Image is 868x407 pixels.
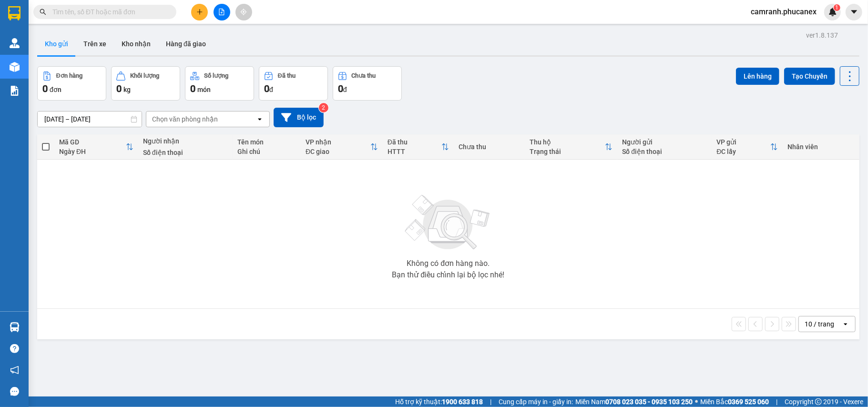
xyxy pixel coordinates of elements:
div: Số điện thoại [622,148,707,155]
button: Đơn hàng0đơn [37,66,106,101]
span: 1 [835,4,838,11]
div: ĐC lấy [717,148,771,155]
button: Bộ lọc [274,108,324,127]
img: icon-new-feature [828,8,837,16]
span: aim [240,9,247,15]
div: Trạng thái [530,148,605,155]
button: Hàng đã giao [158,32,214,55]
span: Miền Nam [575,397,693,407]
button: caret-down [846,4,862,20]
span: ⚪️ [695,400,698,404]
span: message [10,387,19,396]
strong: 0708 023 035 - 0935 103 250 [605,398,693,406]
div: Khối lượng [130,72,159,79]
div: HTTT [388,148,441,155]
button: Số lượng0món [185,66,254,101]
button: Chưa thu0đ [333,66,402,101]
div: VP gửi [717,138,771,146]
button: Tạo Chuyến [784,68,835,85]
span: notification [10,366,19,375]
span: 0 [190,83,195,94]
div: ĐC giao [306,148,370,155]
div: Số điện thoại [143,149,228,156]
span: 0 [42,83,48,94]
span: | [776,397,777,407]
span: plus [196,9,203,15]
div: Chưa thu [459,143,520,151]
th: Toggle SortBy [712,134,783,160]
span: kg [123,86,131,93]
span: món [197,86,211,93]
div: Nhân viên [787,143,854,151]
th: Toggle SortBy [301,134,383,160]
div: Người gửi [622,138,707,146]
th: Toggle SortBy [525,134,618,160]
span: caret-down [850,8,858,16]
span: camranh.phucanex [743,6,824,18]
div: Ghi chú [237,148,296,155]
button: plus [191,4,208,20]
span: 0 [338,83,343,94]
img: logo-vxr [8,6,20,20]
div: Không có đơn hàng nào. [407,260,490,267]
span: Cung cấp máy in - giấy in: [499,397,573,407]
span: question-circle [10,344,19,353]
span: 0 [264,83,269,94]
strong: 1900 633 818 [442,398,483,406]
button: Khối lượng0kg [111,66,180,101]
div: Đã thu [388,138,441,146]
div: Chưa thu [352,72,376,79]
span: đ [343,86,347,93]
div: Số lượng [204,72,228,79]
span: Hỗ trợ kỹ thuật: [395,397,483,407]
input: Tìm tên, số ĐT hoặc mã đơn [52,7,165,17]
div: VP nhận [306,138,370,146]
img: svg+xml;base64,PHN2ZyBjbGFzcz0ibGlzdC1wbHVnX19zdmciIHhtbG5zPSJodHRwOi8vd3d3LnczLm9yZy8yMDAwL3N2Zy... [400,189,496,256]
sup: 2 [319,103,328,112]
div: Đã thu [278,72,296,79]
div: Mã GD [59,138,126,146]
img: warehouse-icon [10,322,20,332]
span: | [490,397,491,407]
div: Đơn hàng [56,72,82,79]
svg: open [256,115,264,123]
th: Toggle SortBy [383,134,454,160]
button: file-add [214,4,230,20]
svg: open [842,320,849,328]
button: Trên xe [76,32,114,55]
div: Chọn văn phòng nhận [152,114,218,124]
div: Người nhận [143,137,228,145]
span: search [40,9,46,15]
div: Tên món [237,138,296,146]
img: warehouse-icon [10,38,20,48]
span: copyright [815,398,822,405]
div: Bạn thử điều chỉnh lại bộ lọc nhé! [392,271,504,279]
input: Select a date range. [38,112,142,127]
th: Toggle SortBy [54,134,138,160]
span: file-add [218,9,225,15]
span: 0 [116,83,122,94]
span: Miền Bắc [700,397,769,407]
span: đơn [50,86,61,93]
div: Thu hộ [530,138,605,146]
span: đ [269,86,273,93]
button: Lên hàng [736,68,779,85]
div: Ngày ĐH [59,148,126,155]
sup: 1 [834,4,840,11]
img: warehouse-icon [10,62,20,72]
button: Kho nhận [114,32,158,55]
button: aim [235,4,252,20]
img: solution-icon [10,86,20,96]
strong: 0369 525 060 [728,398,769,406]
button: Kho gửi [37,32,76,55]
div: 10 / trang [805,319,834,329]
div: ver 1.8.137 [806,30,838,41]
button: Đã thu0đ [259,66,328,101]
